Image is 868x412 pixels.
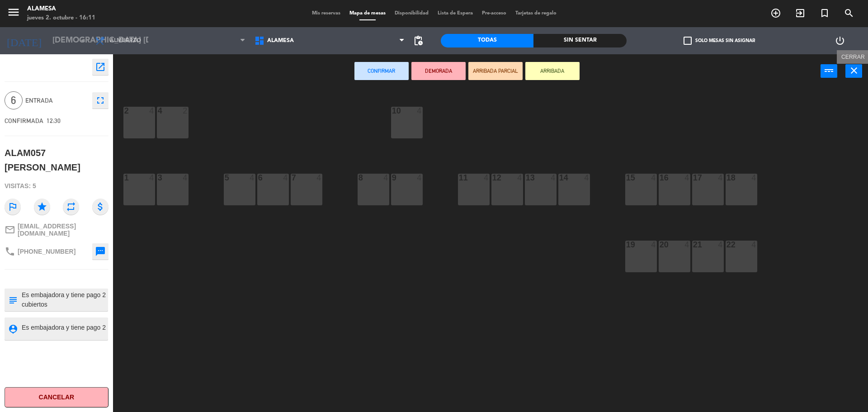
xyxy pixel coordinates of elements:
i: outlined_flag [5,199,21,215]
span: Alamesa [267,38,294,44]
span: Pre-acceso [477,11,511,16]
span: Entrada [25,95,88,106]
button: ARRIBADA [525,62,580,80]
div: 4 [417,107,422,115]
i: subject [8,295,18,305]
span: Mis reservas [307,11,345,16]
div: ALAM057 [PERSON_NAME] [5,146,108,175]
span: Mapa de mesas [345,11,390,16]
span: 6 [5,91,23,109]
i: mail_outline [5,224,15,235]
div: 18 [726,174,727,182]
i: exit_to_app [795,8,806,19]
div: 4 [417,174,422,182]
div: Alamesa [27,5,95,14]
div: 7 [292,174,292,182]
i: search [844,8,854,19]
div: 4 [283,174,288,182]
button: open_in_new [92,59,108,75]
i: attach_money [92,199,108,215]
div: 4 [183,174,188,182]
div: Visitas: 5 [5,178,108,194]
div: 4 [517,174,523,182]
i: arrow_drop_down [77,35,88,46]
i: open_in_new [95,62,106,72]
div: 22 [726,241,727,249]
div: jueves 2. octubre - 16:11 [27,14,95,23]
div: 4 [718,174,723,182]
div: 4 [250,174,255,182]
div: 4 [751,241,757,249]
i: power_settings_new [835,35,845,46]
div: 4 [584,174,590,182]
i: phone [5,246,15,257]
div: 4 [684,241,690,249]
div: 5 [225,174,225,182]
div: 2 [183,107,188,115]
span: Disponibilidad [390,11,433,16]
div: Todas [441,34,533,47]
i: add_circle_outline [770,8,781,19]
div: 4 [751,174,757,182]
div: 4 [718,241,723,249]
div: 2 [124,107,125,115]
div: 4 [551,174,556,182]
div: 15 [626,174,627,182]
i: star [34,199,50,215]
button: DEMORADA [411,62,466,80]
i: repeat [63,199,79,215]
span: 12:30 [47,117,61,124]
i: person_pin [8,324,18,334]
div: 4 [484,174,489,182]
span: Almuerzo [110,38,141,44]
button: ARRIBADA PARCIAL [468,62,523,80]
div: 16 [660,174,660,182]
i: sms [95,246,106,257]
div: 13 [526,174,526,182]
button: close [845,64,862,78]
a: mail_outline[EMAIL_ADDRESS][DOMAIN_NAME] [5,223,108,237]
button: fullscreen [92,92,108,109]
span: Lista de Espera [433,11,477,16]
i: menu [7,5,20,19]
label: Solo mesas sin asignar [684,37,755,45]
div: 4 [651,174,656,182]
div: 14 [559,174,560,182]
button: Cancelar [5,387,108,407]
div: 1 [124,174,125,182]
i: turned_in_not [819,8,830,19]
div: 9 [392,174,392,182]
button: sms [92,243,108,260]
i: close [849,65,859,76]
span: check_box_outline_blank [684,37,692,45]
span: CONFIRMADA [5,117,43,124]
i: power_input [824,65,835,76]
div: 19 [626,241,627,249]
button: Confirmar [354,62,409,80]
div: 10 [392,107,392,115]
span: [PHONE_NUMBER] [18,248,75,255]
i: fullscreen [95,95,106,106]
div: 4 [684,174,690,182]
span: [EMAIL_ADDRESS][DOMAIN_NAME] [18,223,108,237]
button: menu [7,5,20,22]
div: 4 [316,174,322,182]
div: 4 [149,174,155,182]
div: 4 [383,174,389,182]
span: pending_actions [413,35,424,46]
div: 4 [149,107,155,115]
div: 4 [651,241,656,249]
div: 20 [660,241,660,249]
div: Sin sentar [533,34,626,47]
span: Tarjetas de regalo [511,11,561,16]
button: power_input [821,64,837,78]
